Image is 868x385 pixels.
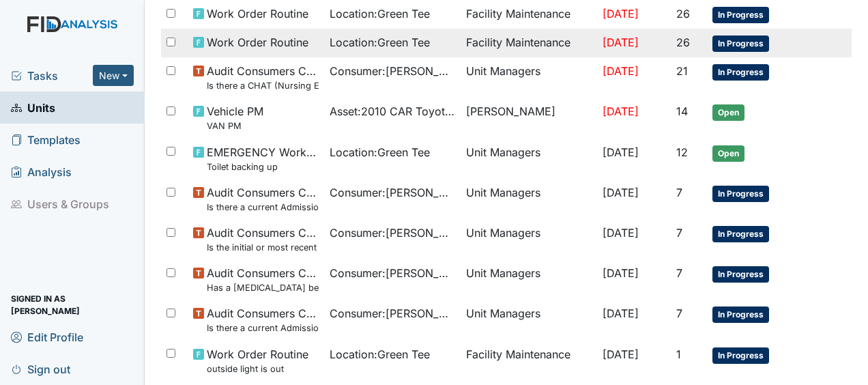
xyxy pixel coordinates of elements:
span: 7 [676,186,682,199]
span: Templates [11,129,81,150]
span: Consumer : [PERSON_NAME] [330,63,455,79]
span: In Progress [712,266,769,283]
small: Is the initial or most recent Social Evaluation in the chart? [207,241,319,254]
span: Sign out [11,358,70,380]
span: Work Order Routine outside light is out [207,346,308,375]
small: Toilet backing up [207,160,319,173]
small: Has a [MEDICAL_DATA] been completed for all [DEMOGRAPHIC_DATA] and [DEMOGRAPHIC_DATA] over 50 or ... [207,281,319,294]
span: Work Order Routine [207,5,308,22]
span: Location : Green Tee [330,34,430,51]
small: Is there a current Admission Agreement ([DATE])? [207,201,319,214]
span: Open [712,104,744,121]
span: Audit Consumers Charts Is the initial or most recent Social Evaluation in the chart? [207,225,319,254]
span: Consumer : [PERSON_NAME] [330,225,455,241]
span: EMERGENCY Work Order Toilet backing up [207,144,319,173]
span: In Progress [712,226,769,242]
span: Audit Consumers Charts Is there a current Admission Agreement (within one year)? [207,184,319,214]
span: Work Order Routine [207,34,308,51]
span: [DATE] [603,306,639,320]
td: Unit Managers [461,300,597,340]
span: Location : Green Tee [330,144,430,160]
small: Is there a CHAT (Nursing Evaluation) no more than a year old? [207,79,319,92]
small: Is there a current Admission Agreement ([DATE])? [207,322,319,334]
span: [DATE] [603,266,639,280]
span: 7 [676,266,682,280]
span: Location : Green Tee [330,5,430,22]
span: Signed in as [PERSON_NAME] [11,294,134,315]
span: [DATE] [603,64,639,78]
td: Unit Managers [461,179,597,219]
span: Edit Profile [11,326,83,347]
span: Consumer : [PERSON_NAME] [330,184,455,201]
span: In Progress [712,306,769,323]
span: [DATE] [603,186,639,199]
span: 1 [676,347,681,361]
button: New [93,65,134,86]
span: [DATE] [603,35,639,49]
span: [DATE] [603,347,639,361]
span: 7 [676,226,682,240]
td: Unit Managers [461,139,597,179]
span: 14 [676,104,688,118]
span: In Progress [712,347,769,364]
span: [DATE] [603,104,639,118]
span: Consumer : [PERSON_NAME] [330,305,455,322]
span: 26 [676,7,690,20]
span: [DATE] [603,7,639,20]
span: Vehicle PM VAN PM [207,103,263,132]
span: 7 [676,306,682,320]
span: [DATE] [603,226,639,240]
span: Open [712,145,744,162]
span: Consumer : [PERSON_NAME] [330,265,455,281]
a: Tasks [11,68,93,84]
span: Asset : 2010 CAR Toyota 59838 [330,103,455,119]
span: Audit Consumers Charts Has a colonoscopy been completed for all males and females over 50 or is t... [207,265,319,294]
span: Audit Consumers Charts Is there a CHAT (Nursing Evaluation) no more than a year old? [207,63,319,92]
span: [DATE] [603,145,639,159]
small: VAN PM [207,119,263,132]
small: outside light is out [207,362,308,375]
span: Analysis [11,161,72,182]
span: 26 [676,35,690,49]
span: Units [11,97,55,118]
span: 21 [676,64,688,78]
span: Audit Consumers Charts Is there a current Admission Agreement (within one year)? [207,305,319,334]
span: In Progress [712,35,769,52]
span: Location : Green Tee [330,346,430,362]
td: Unit Managers [461,57,597,98]
td: Unit Managers [461,219,597,259]
td: Facility Maintenance [461,29,597,57]
span: In Progress [712,186,769,202]
span: In Progress [712,64,769,81]
td: Unit Managers [461,259,597,300]
td: Facility Maintenance [461,341,597,381]
td: [PERSON_NAME] [461,98,597,138]
span: 12 [676,145,688,159]
span: In Progress [712,7,769,23]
